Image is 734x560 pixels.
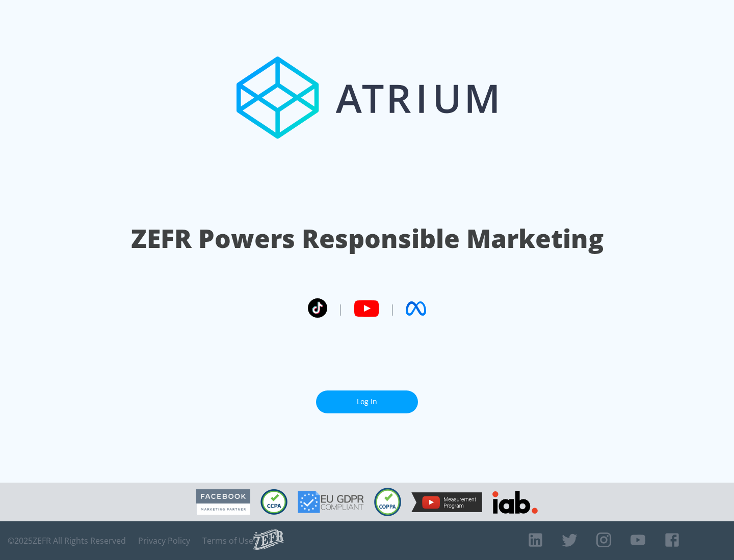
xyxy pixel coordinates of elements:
img: Facebook Marketing Partner [196,489,250,515]
span: © 2025 ZEFR All Rights Reserved [8,536,126,546]
span: | [389,301,396,316]
a: Log In [316,390,418,413]
img: CCPA Compliant [260,489,287,515]
img: COPPA Compliant [374,488,401,516]
a: Privacy Policy [138,536,190,546]
h1: ZEFR Powers Responsible Marketing [131,221,604,256]
span: | [337,301,344,316]
img: GDPR Compliant [298,491,364,513]
img: YouTube Measurement Program [411,492,482,512]
img: IAB [492,491,538,514]
a: Terms of Use [202,536,253,546]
